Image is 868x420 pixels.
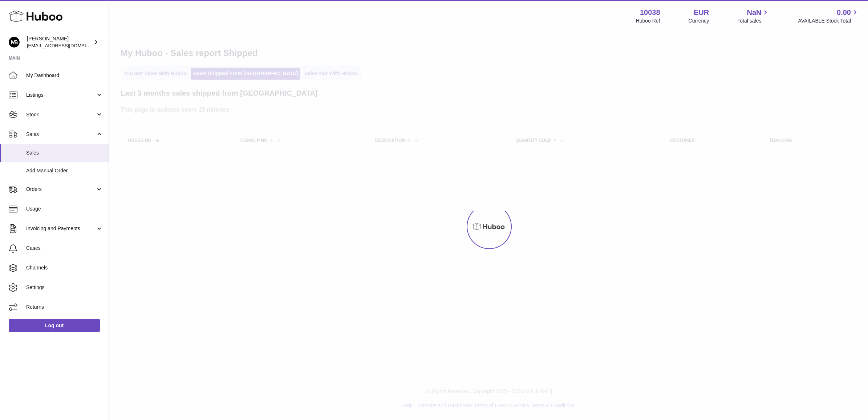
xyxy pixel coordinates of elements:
img: internalAdmin-10038@internal.huboo.com [9,37,20,48]
span: 0.00 [837,8,851,17]
strong: 10038 [640,8,660,17]
div: [PERSON_NAME] [27,35,92,49]
span: AVAILABLE Stock Total [798,17,859,24]
span: Stock [26,111,96,118]
div: Huboo Ref [636,17,660,24]
span: Cases [26,245,103,252]
a: Log out [9,319,100,332]
span: Settings [26,284,103,291]
span: Channels [26,264,103,271]
span: Total sales [737,17,770,24]
span: Sales [26,131,96,138]
span: My Dashboard [26,72,103,79]
span: Orders [26,186,96,193]
span: Usage [26,205,103,212]
span: Sales [26,149,103,156]
a: 0.00 AVAILABLE Stock Total [798,8,859,24]
strong: EUR [694,8,709,17]
span: Returns [26,304,103,311]
span: Add Manual Order [26,167,103,174]
span: Listings [26,92,96,99]
span: Invoicing and Payments [26,225,96,232]
a: NaN Total sales [737,8,770,24]
div: Currency [689,17,709,24]
span: [EMAIL_ADDRESS][DOMAIN_NAME] [27,43,107,48]
span: NaN [747,8,761,17]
